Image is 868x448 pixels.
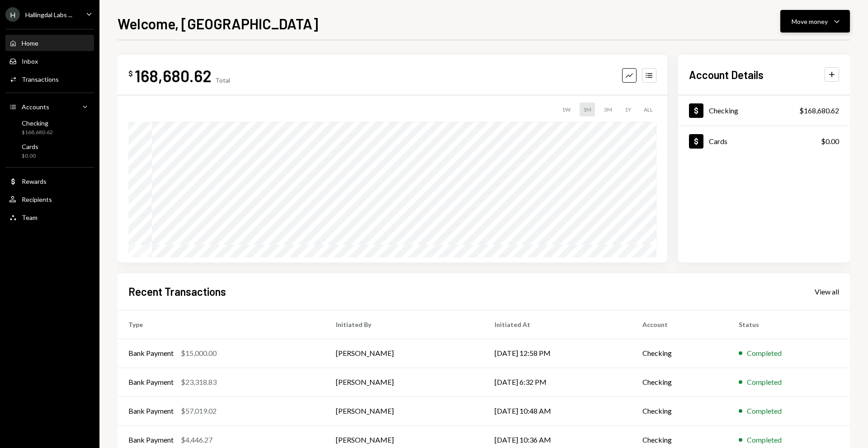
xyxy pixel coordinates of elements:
[484,310,632,339] th: Initiated At
[128,69,133,78] div: $
[128,406,174,416] div: Bank Payment
[22,143,38,150] div: Cards
[5,209,94,225] a: Team
[632,368,728,397] td: Checking
[181,406,217,416] div: $57,019.02
[5,71,94,87] a: Transactions
[22,75,59,83] div: Transactions
[135,65,212,86] div: 168,680.62
[747,348,782,359] div: Completed
[22,177,47,185] div: Rewards
[678,95,850,126] a: Checking$168,680.62
[5,191,94,207] a: Recipients
[689,67,764,82] h2: Account Details
[821,136,839,147] div: $0.00
[215,76,230,84] div: Total
[799,105,839,116] div: $168,680.62
[325,397,484,425] td: [PERSON_NAME]
[325,368,484,397] td: [PERSON_NAME]
[118,310,325,339] th: Type
[5,117,94,138] a: Checking$168,680.62
[747,434,782,445] div: Completed
[5,35,94,51] a: Home
[621,103,635,117] div: 1Y
[22,119,53,127] div: Checking
[5,98,94,115] a: Accounts
[128,377,174,387] div: Bank Payment
[325,339,484,368] td: [PERSON_NAME]
[22,57,38,65] div: Inbox
[632,310,728,339] th: Account
[22,39,38,47] div: Home
[128,348,174,359] div: Bank Payment
[22,129,53,136] div: $168,680.62
[632,397,728,425] td: Checking
[678,126,850,156] a: Cards$0.00
[792,17,828,26] div: Move money
[484,339,632,368] td: [DATE] 12:58 PM
[815,286,839,296] a: View all
[25,11,72,19] div: Hallingdal Labs ...
[780,10,850,33] button: Move money
[709,137,727,145] div: Cards
[118,14,318,33] h1: Welcome, [GEOGRAPHIC_DATA]
[128,284,226,299] h2: Recent Transactions
[600,103,616,117] div: 3M
[632,339,728,368] td: Checking
[5,7,20,22] div: H
[640,103,656,117] div: ALL
[128,434,174,445] div: Bank Payment
[325,310,484,339] th: Initiated By
[558,103,574,117] div: 1W
[580,103,595,117] div: 1M
[5,173,94,189] a: Rewards
[181,377,217,387] div: $23,318.83
[181,434,212,445] div: $4,446.27
[747,377,782,387] div: Completed
[22,103,49,111] div: Accounts
[484,397,632,425] td: [DATE] 10:48 AM
[747,406,782,416] div: Completed
[22,152,38,160] div: $0.00
[5,140,94,162] a: Cards$0.00
[22,214,38,221] div: Team
[815,287,839,296] div: View all
[181,348,217,359] div: $15,000.00
[22,196,52,203] div: Recipients
[728,310,850,339] th: Status
[709,106,738,115] div: Checking
[5,53,94,69] a: Inbox
[484,368,632,397] td: [DATE] 6:32 PM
